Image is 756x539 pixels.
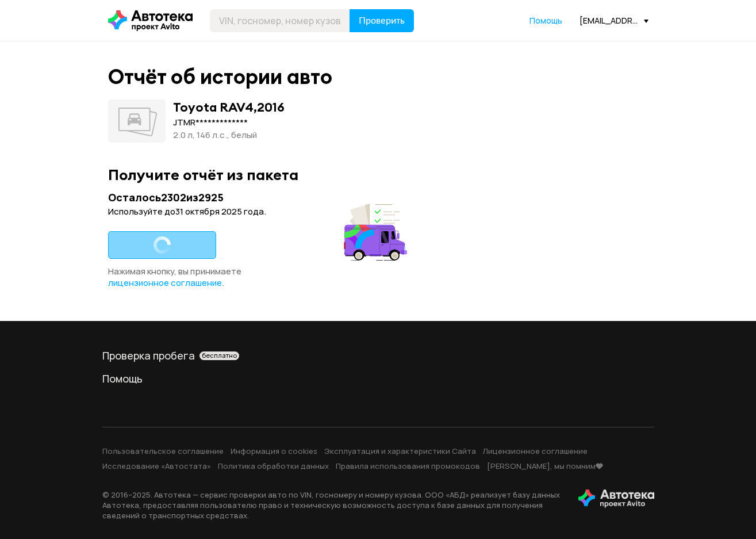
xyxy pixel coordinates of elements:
[231,446,317,456] a: Информация о cookies
[108,277,222,289] span: лицензионное соглашение
[359,16,405,25] span: Проверить
[108,64,332,89] div: Отчёт об истории авто
[102,349,654,362] a: Проверка пробегабесплатно
[102,446,224,456] a: Пользовательское соглашение
[108,265,241,289] span: Нажимая кнопку, вы принимаете .
[529,15,562,26] a: Помощь
[578,490,654,508] img: tWS6KzJlK1XUpy65r7uaHVIs4JI6Dha8Nraz9T2hA03BhoCc4MtbvZCxBLwJIh+mQSIAkLBJpqMoKVdP8sONaFJLCz6I0+pu7...
[102,349,654,362] div: Проверка пробега
[350,9,414,32] button: Проверить
[108,190,410,205] div: Осталось 2302 из 2925
[102,372,654,385] a: Помощь
[210,9,350,32] input: VIN, госномер, номер кузова
[336,461,480,471] a: Правила использования промокодов
[108,277,222,289] a: лицензионное соглашение
[483,446,588,456] a: Лицензионное соглашение
[580,15,648,26] div: [EMAIL_ADDRESS][DOMAIN_NAME]
[324,446,476,456] a: Эксплуатация и характеристики Сайта
[487,461,604,471] a: [PERSON_NAME], мы помним
[202,351,237,360] span: бесплатно
[102,490,560,521] p: © 2016– 2025 . Автотека — сервис проверки авто по VIN, госномеру и номеру кузова. ООО «АБД» реали...
[108,206,410,217] div: Используйте до 31 октября 2025 года .
[218,461,329,471] a: Политика обработки данных
[173,129,285,142] div: 2.0 л, 146 л.c., белый
[102,461,211,471] a: Исследование «Автостата»
[173,100,285,114] div: Toyota RAV4 , 2016
[108,166,648,184] div: Получите отчёт из пакета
